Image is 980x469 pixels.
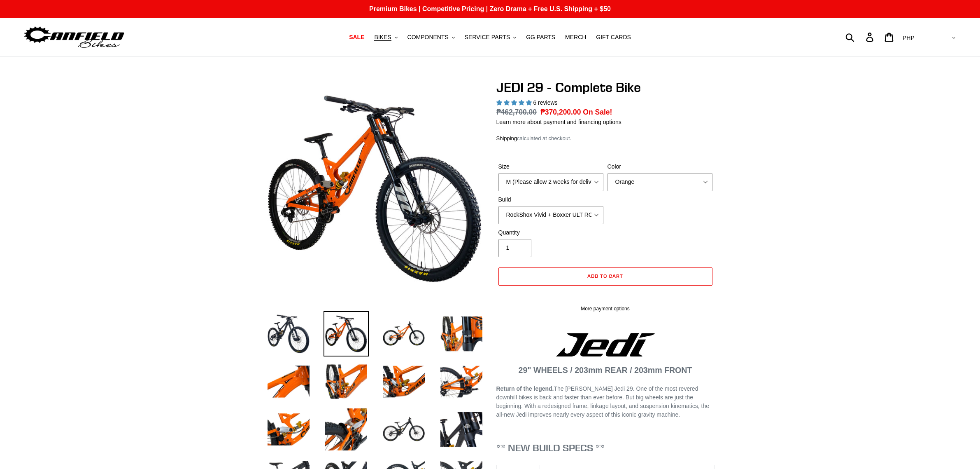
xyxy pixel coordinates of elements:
[850,28,871,46] input: Search
[608,162,712,171] label: Color
[349,34,364,41] span: SALE
[496,80,715,95] h1: JEDI 29 - Complete Bike
[540,108,581,116] span: ₱370,200.00
[496,134,715,143] div: calculated at checkout.
[266,407,311,452] img: Load image into Gallery viewer, JEDI 29 - Complete Bike
[522,32,559,43] a: GG PARTS
[496,108,537,116] s: ₱462,700.00
[266,311,311,356] img: Load image into Gallery viewer, JEDI 29 - Complete Bike
[268,81,482,296] img: JEDI 29 - Complete Bike
[533,99,557,106] span: 6 reviews
[345,32,368,43] a: SALE
[374,34,391,41] span: BIKES
[498,195,603,204] label: Build
[381,359,426,404] img: Load image into Gallery viewer, JEDI 29 - Complete Bike
[324,407,369,452] img: Load image into Gallery viewer, JEDI 29 - Complete Bike
[496,119,622,125] a: Learn more about payment and financing options
[498,228,603,237] label: Quantity
[526,34,555,41] span: GG PARTS
[496,385,715,419] p: The [PERSON_NAME] Jedi 29. One of the most revered downhill bikes is back and faster than ever be...
[23,24,126,50] img: Canfield Bikes
[498,305,712,312] a: More payment options
[403,32,459,43] button: COMPONENTS
[596,34,631,41] span: GIFT CARDS
[381,407,426,452] img: Load image into Gallery viewer, JEDI 29 - Complete Bike
[583,107,612,117] span: On Sale!
[439,359,484,404] img: Load image into Gallery viewer, JEDI 29 - Complete Bike
[587,273,623,279] span: Add to cart
[461,32,520,43] button: SERVICE PARTS
[561,32,590,43] a: MERCH
[498,267,712,286] button: Add to cart
[496,135,517,142] a: Shipping
[519,366,692,375] strong: 29" WHEELS / 203mm REAR / 203mm FRONT
[266,359,311,404] img: Load image into Gallery viewer, JEDI 29 - Complete Bike
[465,34,510,41] span: SERVICE PARTS
[556,333,655,356] img: Jedi Logo
[370,32,401,43] button: BIKES
[439,311,484,356] img: Load image into Gallery viewer, JEDI 29 - Complete Bike
[496,99,533,106] span: 5.00 stars
[565,34,586,41] span: MERCH
[439,407,484,452] img: Load image into Gallery viewer, JEDI 29 - Complete Bike
[498,162,603,171] label: Size
[324,359,369,404] img: Load image into Gallery viewer, JEDI 29 - Complete Bike
[324,311,369,356] img: Load image into Gallery viewer, JEDI 29 - Complete Bike
[381,311,426,356] img: Load image into Gallery viewer, JEDI 29 - Complete Bike
[496,385,554,392] strong: Return of the legend.
[407,34,449,41] span: COMPONENTS
[592,32,635,43] a: GIFT CARDS
[496,442,715,454] h3: ** NEW BUILD SPECS **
